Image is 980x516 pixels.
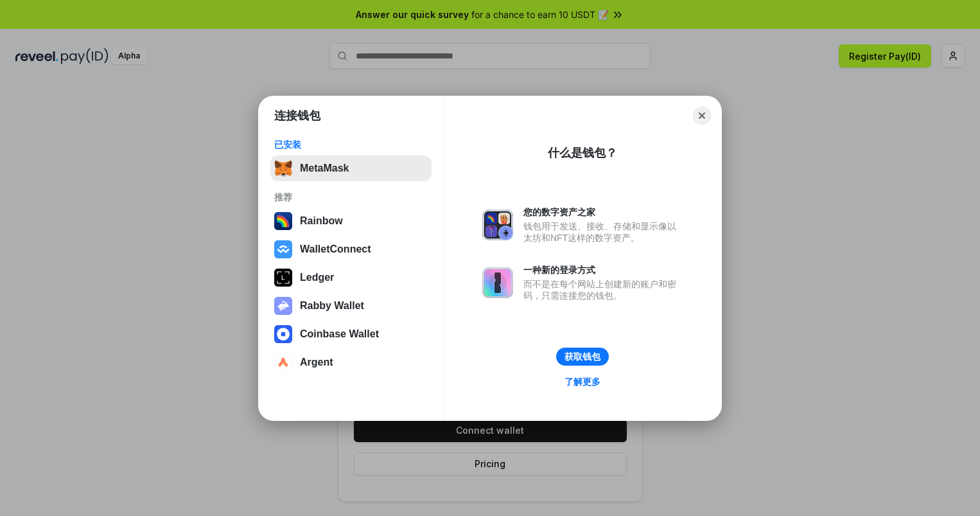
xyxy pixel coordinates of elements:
div: Ledger [300,272,334,283]
button: 获取钱包 [556,348,609,366]
div: Rainbow [300,215,343,227]
img: svg+xml,%3Csvg%20width%3D%2228%22%20height%3D%2228%22%20viewBox%3D%220%200%2028%2028%22%20fill%3D... [274,325,292,343]
div: WalletConnect [300,244,371,255]
img: svg+xml,%3Csvg%20width%3D%22120%22%20height%3D%22120%22%20viewBox%3D%220%200%20120%20120%22%20fil... [274,212,292,230]
img: svg+xml,%3Csvg%20fill%3D%22none%22%20height%3D%2233%22%20viewBox%3D%220%200%2035%2033%22%20width%... [274,159,292,177]
div: 而不是在每个网站上创建新的账户和密码，只需连接您的钱包。 [523,278,683,301]
div: 一种新的登录方式 [523,264,683,276]
img: svg+xml,%3Csvg%20width%3D%2228%22%20height%3D%2228%22%20viewBox%3D%220%200%2028%2028%22%20fill%3D... [274,240,292,258]
img: svg+xml,%3Csvg%20width%3D%2228%22%20height%3D%2228%22%20viewBox%3D%220%200%2028%2028%22%20fill%3D... [274,353,292,371]
div: 什么是钱包？ [548,145,617,161]
img: svg+xml,%3Csvg%20xmlns%3D%22http%3A%2F%2Fwww.w3.org%2F2000%2Fsvg%22%20width%3D%2228%22%20height%3... [274,269,292,287]
button: WalletConnect [270,236,432,262]
div: 了解更多 [564,376,600,387]
button: Close [693,107,711,125]
img: svg+xml,%3Csvg%20xmlns%3D%22http%3A%2F%2Fwww.w3.org%2F2000%2Fsvg%22%20fill%3D%22none%22%20viewBox... [482,209,513,240]
div: 获取钱包 [564,351,600,362]
img: svg+xml,%3Csvg%20xmlns%3D%22http%3A%2F%2Fwww.w3.org%2F2000%2Fsvg%22%20fill%3D%22none%22%20viewBox... [274,297,292,315]
div: 推荐 [274,191,428,203]
div: MetaMask [300,163,349,174]
button: Rainbow [270,208,432,234]
div: Coinbase Wallet [300,328,379,340]
h1: 连接钱包 [274,108,320,123]
button: Argent [270,350,432,375]
button: Rabby Wallet [270,293,432,319]
div: 已安装 [274,139,428,150]
div: 钱包用于发送、接收、存储和显示像以太坊和NFT这样的数字资产。 [523,220,683,244]
button: Coinbase Wallet [270,321,432,347]
button: MetaMask [270,156,432,181]
img: svg+xml,%3Csvg%20xmlns%3D%22http%3A%2F%2Fwww.w3.org%2F2000%2Fsvg%22%20fill%3D%22none%22%20viewBox... [482,267,513,298]
div: 您的数字资产之家 [523,206,683,218]
button: Ledger [270,265,432,290]
a: 了解更多 [557,373,608,390]
div: Argent [300,357,333,368]
div: Rabby Wallet [300,300,364,312]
